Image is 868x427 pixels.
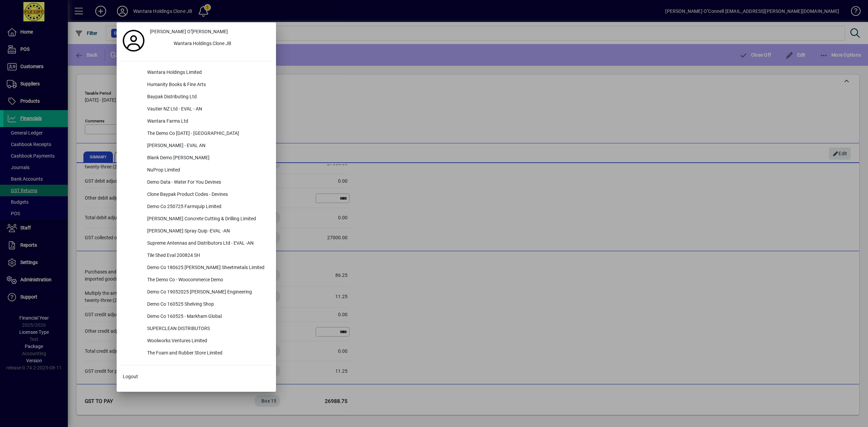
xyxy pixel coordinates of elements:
div: The Demo Co [DATE] - [GEOGRAPHIC_DATA] [142,128,273,140]
div: Supreme Antennas and Distributors Ltd - EVAL -AN [142,238,273,250]
button: The Foam and Rubber Store Limited [120,347,273,360]
button: Clone Baypak Product Codes - Devines [120,189,273,201]
span: Logout [123,373,138,380]
button: Wantara Holdings Clone JB [147,38,273,50]
button: Supreme Antennas and Distributors Ltd - EVAL -AN [120,238,273,250]
div: Demo Co 160525 - Markham Global [142,311,273,323]
div: NuProp Limited [142,164,273,177]
a: Profile [120,35,147,47]
div: Demo Co 160525 Shelving Shop [142,299,273,311]
div: [PERSON_NAME] Concrete Cutting & Drilling Limited [142,213,273,225]
div: Demo Co 250725 Farmquip Limited [142,201,273,213]
a: [PERSON_NAME] O''[PERSON_NAME] [147,26,273,38]
div: Humanity Books & Fine Arts [142,79,273,91]
div: SUPERCLEAN DISTRIBUTORS [142,323,273,335]
button: [PERSON_NAME] Concrete Cutting & Drilling Limited [120,213,273,225]
button: Tile Shed Eval 200824 SH [120,250,273,262]
div: Clone Baypak Product Codes - Devines [142,189,273,201]
div: Wantara Farms Ltd [142,116,273,128]
button: Wantara Farms Ltd [120,116,273,128]
div: Blank Demo [PERSON_NAME] [142,152,273,164]
button: Logout [120,371,273,383]
div: [PERSON_NAME] Spray Quip -EVAL -AN [142,225,273,238]
button: [PERSON_NAME] - EVAL AN [120,140,273,152]
button: Demo Co 160525 - Markham Global [120,311,273,323]
div: Vautier NZ Ltd - EVAL - AN [142,103,273,116]
div: Baypak Distributing Ltd [142,91,273,103]
div: The Demo Co - Woocommerce Demo [142,274,273,286]
div: Demo Co 180625 [PERSON_NAME] Sheetmetals Limited [142,262,273,274]
button: Demo Co 250725 Farmquip Limited [120,201,273,213]
button: [PERSON_NAME] Spray Quip -EVAL -AN [120,225,273,238]
div: [PERSON_NAME] - EVAL AN [142,140,273,152]
button: Humanity Books & Fine Arts [120,79,273,91]
button: Woolworks Ventures Limited [120,335,273,347]
div: Woolworks Ventures Limited [142,335,273,347]
button: Demo Co 19052025 [PERSON_NAME] Engineering [120,286,273,299]
button: Blank Demo [PERSON_NAME] [120,152,273,164]
button: The Demo Co - Woocommerce Demo [120,274,273,286]
button: Demo Data - Water For You Devines [120,177,273,189]
button: NuProp Limited [120,164,273,177]
button: Wantara Holdings Limited [120,67,273,79]
button: The Demo Co [DATE] - [GEOGRAPHIC_DATA] [120,128,273,140]
button: Baypak Distributing Ltd [120,91,273,103]
div: Demo Data - Water For You Devines [142,177,273,189]
div: Demo Co 19052025 [PERSON_NAME] Engineering [142,286,273,299]
button: Demo Co 180625 [PERSON_NAME] Sheetmetals Limited [120,262,273,274]
button: Vautier NZ Ltd - EVAL - AN [120,103,273,116]
div: Wantara Holdings Limited [142,67,273,79]
span: [PERSON_NAME] O''[PERSON_NAME] [150,28,228,35]
div: The Foam and Rubber Store Limited [142,347,273,360]
button: Demo Co 160525 Shelving Shop [120,299,273,311]
div: Wantara Holdings Clone JB [168,38,273,50]
div: Tile Shed Eval 200824 SH [142,250,273,262]
button: SUPERCLEAN DISTRIBUTORS [120,323,273,335]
